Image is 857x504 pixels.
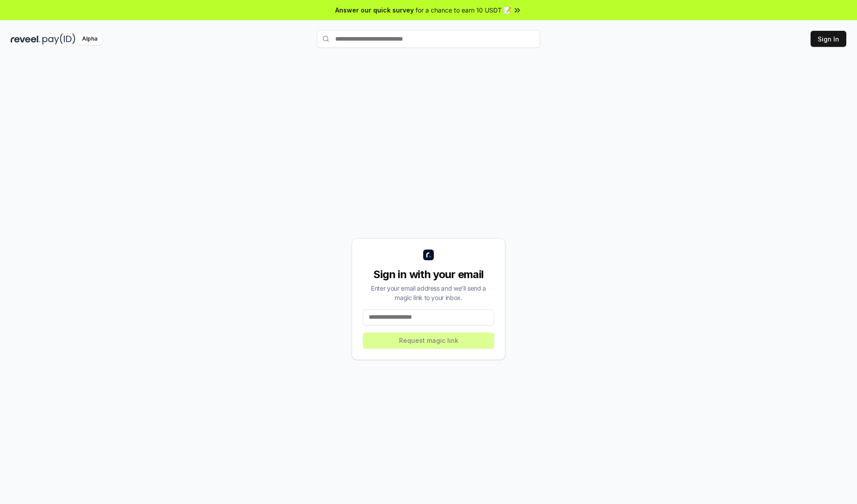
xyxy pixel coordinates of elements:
div: Alpha [77,33,102,45]
button: Sign In [811,31,846,47]
div: Enter your email address and we’ll send a magic link to your inbox. [363,283,494,302]
div: Sign in with your email [363,267,494,282]
img: logo_small [423,250,434,260]
img: pay_id [42,33,75,45]
span: for a chance to earn 10 USDT 📝 [416,5,511,15]
img: reveel_dark [11,33,41,45]
span: Answer our quick survey [335,5,414,15]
